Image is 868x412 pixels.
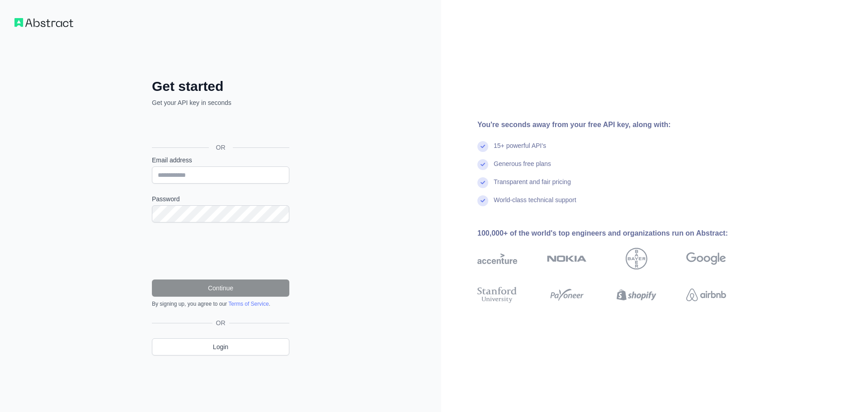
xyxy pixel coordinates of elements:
label: Password [152,194,289,204]
div: 100,000+ of the world's top engineers and organizations run on Abstract: [477,228,755,239]
div: World-class technical support [494,195,576,213]
span: OR [212,318,229,327]
img: Workflow [14,18,73,27]
a: Terms of Service [228,301,269,307]
img: check mark [477,159,488,170]
div: Transparent and fair pricing [494,177,571,195]
div: You're seconds away from your free API key, along with: [477,119,755,130]
img: nokia [547,248,587,270]
iframe: Botón Iniciar sesión con Google [147,117,292,137]
img: check mark [477,195,488,206]
p: Get your API key in seconds [152,98,289,107]
h2: Get started [152,78,289,95]
img: google [686,248,726,270]
img: check mark [477,177,488,188]
div: 15+ powerful API's [494,141,546,159]
span: OR [209,143,233,152]
img: bayer [626,248,647,270]
img: shopify [617,285,656,305]
a: Login [152,338,289,355]
div: Generous free plans [494,159,551,177]
div: By signing up, you agree to our . [152,300,289,308]
button: Continue [152,279,289,297]
label: Email address [152,156,289,165]
iframe: reCAPTCHA [152,233,289,269]
img: payoneer [547,285,587,305]
img: check mark [477,141,488,152]
img: airbnb [686,285,726,305]
img: accenture [477,248,517,270]
img: stanford university [477,285,517,305]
